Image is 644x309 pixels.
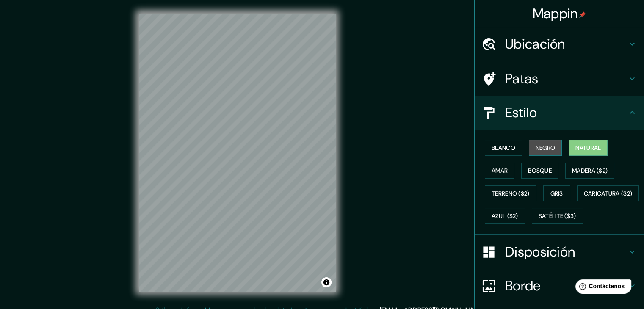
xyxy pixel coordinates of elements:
button: Satélite ($3) [532,208,583,224]
font: Madera ($2) [572,167,608,174]
button: Blanco [485,140,522,156]
font: Natural [575,144,601,152]
font: Gris [550,190,563,197]
button: Madera ($2) [565,163,614,179]
font: Satélite ($3) [539,212,576,220]
font: Bosque [528,167,552,174]
div: Ubicación [475,27,644,61]
font: Azul ($2) [492,212,518,220]
button: Terreno ($2) [485,185,536,201]
canvas: Mapa [139,14,336,292]
font: Terreno ($2) [492,190,530,197]
font: Mappin [533,5,578,22]
font: Estilo [505,104,537,121]
button: Amar [485,163,514,179]
button: Activar o desactivar atribución [321,277,332,287]
img: pin-icon.png [579,11,586,18]
font: Borde [505,277,541,295]
font: Negro [536,144,556,152]
iframe: Lanzador de widgets de ayuda [569,276,635,300]
font: Amar [492,167,508,174]
font: Caricatura ($2) [584,190,633,197]
font: Blanco [492,144,515,152]
font: Disposición [505,243,575,261]
font: Ubicación [505,35,565,53]
button: Gris [543,185,570,201]
button: Azul ($2) [485,208,525,224]
font: Patas [505,70,539,88]
button: Bosque [521,163,558,179]
button: Caricatura ($2) [577,185,639,201]
div: Estilo [475,96,644,130]
div: Disposición [475,235,644,269]
div: Patas [475,62,644,96]
button: Negro [529,140,562,156]
button: Natural [569,140,608,156]
div: Borde [475,269,644,303]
